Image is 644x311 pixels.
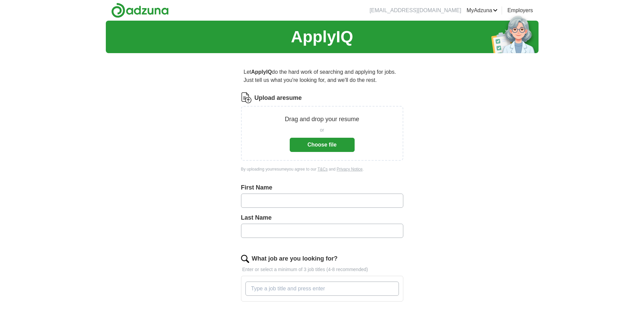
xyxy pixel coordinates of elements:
[241,183,403,192] label: First Name
[245,282,399,296] input: Type a job title and press enter
[290,138,355,152] button: Choose file
[241,255,249,263] img: search.png
[337,167,363,172] a: Privacy Notice
[320,127,324,134] span: or
[241,213,403,222] label: Last Name
[241,166,403,172] div: By uploading your resume you agree to our and .
[252,254,338,263] label: What job are you looking for?
[241,266,403,273] p: Enter or select a minimum of 3 job titles (4-8 recommended)
[255,93,302,103] label: Upload a resume
[507,6,533,15] a: Employers
[369,6,461,15] li: [EMAIL_ADDRESS][DOMAIN_NAME]
[241,92,252,103] img: CV Icon
[111,3,169,18] img: Adzuna logo
[467,6,498,15] a: MyAdzuna
[317,167,328,172] a: T&Cs
[291,25,353,49] h1: ApplyIQ
[285,115,359,124] p: Drag and drop your resume
[241,65,403,87] p: Let do the hard work of searching and applying for jobs. Just tell us what you're looking for, an...
[251,69,272,75] strong: ApplyIQ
